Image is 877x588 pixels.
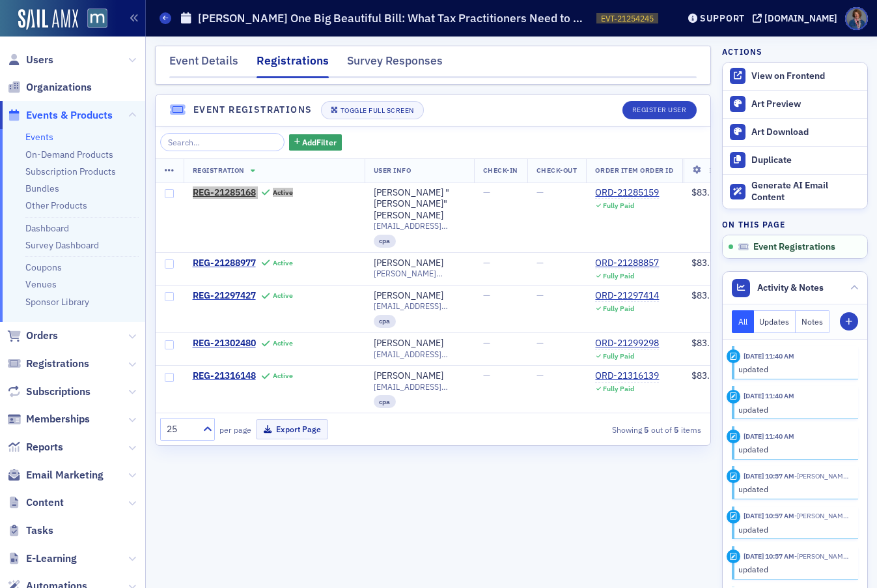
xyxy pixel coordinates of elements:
div: Showing out of items [530,424,701,435]
span: — [483,370,490,381]
span: $83.74 [691,289,720,301]
span: — [536,289,544,301]
time: 9/23/2025 11:40 AM [744,351,794,360]
span: Activity & Notes [757,281,824,295]
img: SailAMX [18,9,78,30]
div: cpa [374,315,397,328]
span: Profile [845,7,868,30]
input: Search… [160,133,285,151]
div: updated [738,563,850,575]
button: [DOMAIN_NAME] [753,14,842,23]
a: Sponsor Library [25,296,89,308]
a: ORD-21297414 [595,290,659,302]
a: Email Marketing [7,468,104,482]
a: Art Preview [723,91,867,118]
span: — [483,186,490,198]
time: 9/22/2025 10:57 AM [744,471,794,480]
span: Dee Sullivan [794,551,849,561]
a: REG-21297427Active [193,290,355,302]
div: updated [738,483,850,495]
span: — [483,337,490,349]
span: Orders [26,329,58,343]
a: Venues [25,278,57,290]
a: REG-21285168Active [193,187,355,199]
span: Memberships [26,412,90,426]
span: Reports [26,440,63,454]
div: Update [727,390,740,404]
span: Check-In [483,166,518,175]
span: Registrations [26,357,89,371]
a: ORD-21285159 [595,187,659,199]
a: [PERSON_NAME] [374,290,443,302]
a: Dashboard [25,222,69,234]
span: REG-21316148 [193,370,256,382]
a: Users [7,53,53,67]
time: 9/22/2025 10:57 AM [744,511,794,520]
a: Registrations [7,357,89,371]
a: Subscriptions [7,385,90,399]
h4: Event Registrations [193,103,313,117]
button: Duplicate [723,146,867,174]
a: REG-21316148Active [193,370,355,382]
a: [PERSON_NAME] [374,338,443,349]
div: Active [273,291,293,300]
span: REG-21297427 [193,290,256,302]
div: Survey Responses [347,52,443,76]
a: Content [7,495,64,510]
strong: 5 [672,424,681,435]
div: Active [273,339,293,347]
a: Events & Products [7,108,113,123]
div: Fully Paid [603,352,634,360]
span: [EMAIL_ADDRESS][DOMAIN_NAME] [374,301,465,311]
span: [EMAIL_ADDRESS][DOMAIN_NAME] [374,221,465,231]
span: E-Learning [26,551,77,566]
a: REG-21302480Active [193,338,355,349]
div: updated [738,404,850,415]
div: cpa [374,235,397,248]
div: [PERSON_NAME] "[PERSON_NAME]" [PERSON_NAME] [374,187,465,222]
div: Update [727,510,740,523]
button: AddFilter [289,134,342,151]
a: REG-21288977Active [193,257,355,269]
div: Fully Paid [603,201,634,210]
h4: On this page [722,218,868,230]
div: Duplicate [751,154,861,166]
span: Event Registrations [753,241,835,253]
span: Events & Products [26,108,113,123]
span: Content [26,495,64,510]
a: Survey Dashboard [25,239,99,251]
a: View Homepage [78,8,107,31]
span: Add Filter [302,136,337,148]
span: — [536,370,544,381]
span: Dee Sullivan [794,511,849,520]
a: Coupons [25,261,62,273]
div: Support [700,12,745,24]
button: Toggle Full Screen [321,101,424,119]
span: REG-21302480 [193,338,256,349]
a: [PERSON_NAME] [374,257,443,269]
div: 25 [167,422,195,436]
a: ORD-21316139 [595,370,659,382]
a: ORD-21299298 [595,338,659,349]
a: Reports [7,440,63,454]
a: [PERSON_NAME] [374,370,443,382]
span: $83.74 [691,186,720,198]
button: Register User [622,101,697,119]
button: Export Page [256,419,328,439]
button: Generate AI Email Content [723,174,867,209]
a: Bundles [25,183,59,194]
button: Notes [796,310,829,333]
time: 9/23/2025 11:40 AM [744,391,794,400]
span: $83.74 [691,370,720,381]
div: Fully Paid [603,385,634,393]
span: User Info [374,166,411,175]
a: Art Download [723,118,867,146]
span: [PERSON_NAME][EMAIL_ADDRESS][PERSON_NAME][DOMAIN_NAME] [374,269,465,278]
